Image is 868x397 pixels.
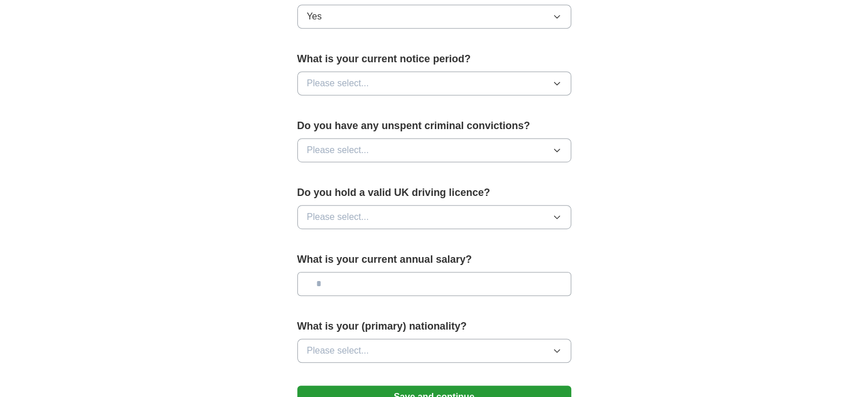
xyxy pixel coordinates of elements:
[297,319,571,334] label: What is your (primary) nationality?
[297,205,571,229] button: Please select...
[297,252,571,267] label: What is your current annual salary?
[307,344,369,358] span: Please select...
[297,118,571,134] label: Do you have any unspent criminal convictions?
[297,185,571,200] label: Do you hold a valid UK driving licence?
[297,71,571,95] button: Please select...
[297,5,571,29] button: Yes
[297,339,571,363] button: Please select...
[307,10,322,23] span: Yes
[307,77,369,90] span: Please select...
[297,138,571,162] button: Please select...
[307,143,369,157] span: Please select...
[297,51,571,67] label: What is your current notice period?
[307,210,369,224] span: Please select...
